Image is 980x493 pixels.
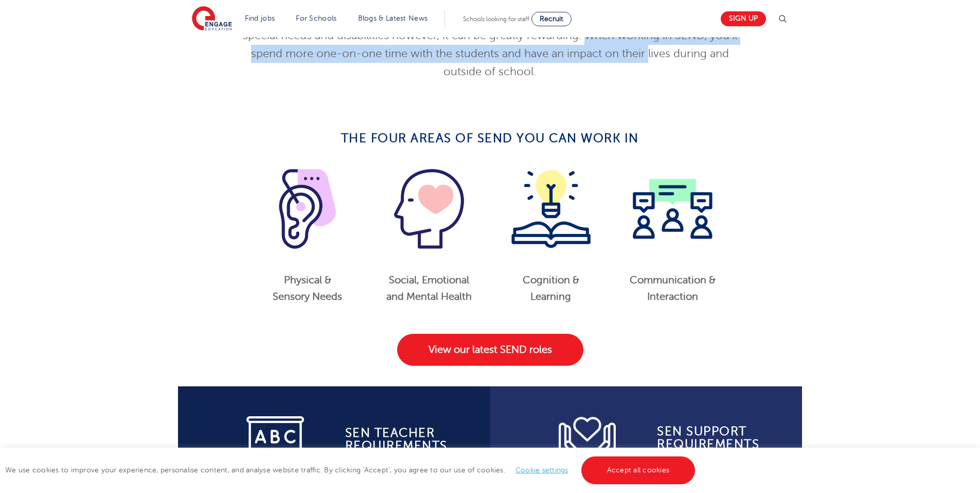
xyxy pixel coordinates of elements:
[721,11,766,26] a: Sign up
[386,274,472,303] strong: Social, Emotional and Mental Health
[531,12,572,26] a: Recruit
[192,6,232,32] img: Engage Education
[296,14,336,22] a: For Schools
[245,14,275,22] a: Find jobs
[581,456,696,484] a: Accept all cookies
[5,466,698,474] span: We use cookies to improve your experience, personalise content, and analyse website traffic. By c...
[523,274,579,303] strong: Cognition & Learning
[397,334,583,366] a: View our latest SEND roles
[463,15,529,23] span: Schools looking for staff
[345,426,448,453] strong: SEN Teacher requirements
[630,274,716,303] strong: Communication & Interaction
[358,14,428,22] a: Blogs & Latest News
[273,274,342,303] strong: Physical & Sensory Needs
[515,466,568,474] a: Cookie settings
[341,131,639,145] strong: The Four Areas Of SEND you can work in
[540,15,563,23] span: Recruit
[657,424,759,451] b: SEn Support Requirements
